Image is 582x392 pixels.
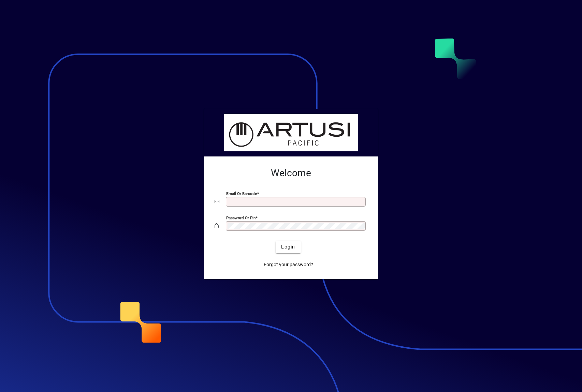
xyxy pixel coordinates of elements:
[264,261,313,268] span: Forgot your password?
[281,243,295,251] span: Login
[261,259,316,271] a: Forgot your password?
[226,191,257,196] mat-label: Email or Barcode
[276,241,301,253] button: Login
[226,215,256,220] mat-label: Password or Pin
[215,167,367,179] h2: Welcome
